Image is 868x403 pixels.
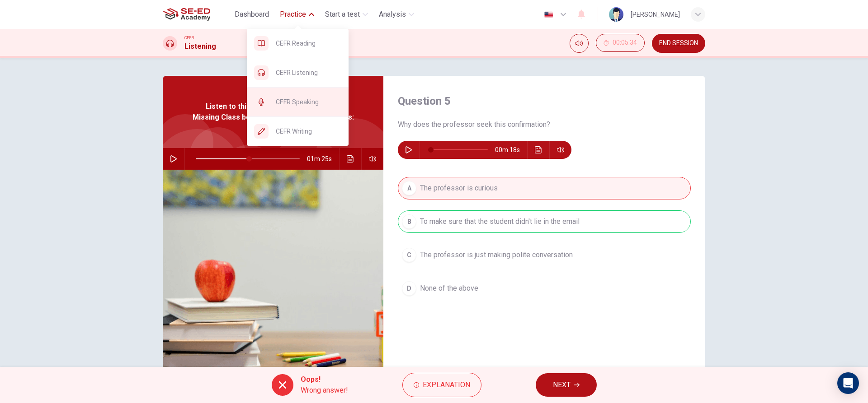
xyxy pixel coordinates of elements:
[325,9,360,20] span: Start a test
[613,39,637,46] span: 00:05:34
[543,11,554,18] img: en
[375,6,418,23] button: Analysis
[379,9,406,20] span: Analysis
[423,379,470,391] span: Explanation
[184,41,216,52] h1: Listening
[531,141,546,159] button: Click to see the audio transcription
[321,6,372,23] button: Start a test
[398,119,691,130] span: Why does the professor seek this confirmation?
[192,101,354,123] span: Listen to this clip about Apologizing for Missing Class before answering the questions:
[553,379,571,391] span: NEXT
[301,374,348,385] span: Oops!
[276,38,341,49] span: CEFR Reading
[276,6,318,23] button: Practice
[280,9,306,20] span: Practice
[495,141,527,159] span: 00m 18s
[276,126,341,137] span: CEFR Writing
[184,35,194,41] span: CEFR
[235,9,269,20] span: Dashboard
[570,34,589,53] div: Mute
[837,372,859,394] div: Open Intercom Messenger
[398,94,691,108] h4: Question 5
[276,67,341,78] span: CEFR Listening
[247,88,349,116] div: CEFR Speaking
[163,170,383,389] img: Listen to this clip about Apologizing for Missing Class before answering the questions:
[163,5,231,23] a: SE-ED Academy logo
[596,34,645,52] button: 00:05:34
[652,34,705,53] button: END SESSION
[163,5,210,23] img: SE-ED Academy logo
[343,148,358,170] button: Click to see the audio transcription
[596,34,645,53] div: Hide
[247,58,349,87] div: CEFR Listening
[247,29,349,58] div: CEFR Reading
[231,6,273,23] button: Dashboard
[301,385,348,396] span: Wrong answer!
[247,117,349,146] div: CEFR Writing
[276,97,341,107] span: CEFR Speaking
[631,9,680,20] div: [PERSON_NAME]
[536,373,597,397] button: NEXT
[659,40,698,47] span: END SESSION
[307,148,339,170] span: 01m 25s
[402,373,481,397] button: Explanation
[609,7,623,22] img: Profile picture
